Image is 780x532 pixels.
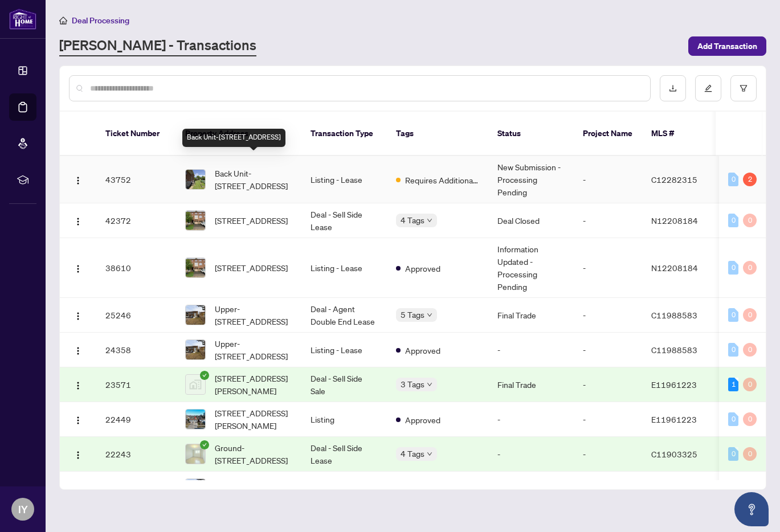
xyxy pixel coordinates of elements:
[427,312,432,318] span: down
[728,214,738,227] div: 0
[96,112,176,156] th: Ticket Number
[200,371,209,380] span: check-circle
[728,378,738,391] div: 1
[405,344,440,357] span: Approved
[651,379,697,390] span: E11961223
[401,378,424,391] span: 3 Tags
[574,333,642,367] td: -
[728,343,738,357] div: 0
[728,261,738,275] div: 0
[69,306,87,324] button: Logo
[215,476,292,501] span: Upper-[STREET_ADDRESS]
[69,375,87,394] button: Logo
[488,112,574,156] th: Status
[488,203,574,238] td: Deal Closed
[405,262,440,275] span: Approved
[96,402,176,437] td: 22449
[743,447,757,461] div: 0
[215,372,292,397] span: [STREET_ADDRESS][PERSON_NAME]
[488,437,574,472] td: -
[728,412,738,426] div: 0
[176,112,301,156] th: Property Address
[688,36,766,56] button: Add Transaction
[488,333,574,367] td: -
[186,375,205,394] img: thumbnail-img
[69,170,87,189] button: Logo
[574,203,642,238] td: -
[186,258,205,277] img: thumbnail-img
[186,410,205,429] img: thumbnail-img
[215,261,288,274] span: [STREET_ADDRESS]
[301,238,387,298] td: Listing - Lease
[488,367,574,402] td: Final Trade
[651,174,697,185] span: C12282315
[69,445,87,463] button: Logo
[215,407,292,432] span: [STREET_ADDRESS][PERSON_NAME]
[215,167,292,192] span: Back Unit-[STREET_ADDRESS]
[730,75,757,101] button: filter
[728,447,738,461] div: 0
[301,112,387,156] th: Transaction Type
[186,305,205,325] img: thumbnail-img
[743,308,757,322] div: 0
[301,437,387,472] td: Deal - Sell Side Lease
[743,343,757,357] div: 0
[182,129,285,147] div: Back Unit-[STREET_ADDRESS]
[401,214,424,227] span: 4 Tags
[574,298,642,333] td: -
[488,402,574,437] td: -
[69,480,87,498] button: Logo
[186,340,205,359] img: thumbnail-img
[427,218,432,223] span: down
[200,440,209,449] span: check-circle
[574,367,642,402] td: -
[186,479,205,498] img: thumbnail-img
[651,263,698,273] span: N12208184
[96,298,176,333] td: 25246
[69,259,87,277] button: Logo
[488,298,574,333] td: Final Trade
[574,472,642,506] td: -
[59,17,67,24] span: home
[301,298,387,333] td: Deal - Agent Double End Lease
[73,264,83,273] img: Logo
[401,447,424,460] span: 4 Tags
[488,238,574,298] td: Information Updated - Processing Pending
[740,84,748,92] span: filter
[651,414,697,424] span: E11961223
[427,382,432,387] span: down
[301,472,387,506] td: Listing - Lease
[427,451,432,457] span: down
[73,312,83,321] img: Logo
[743,214,757,227] div: 0
[59,36,256,56] a: [PERSON_NAME] - Transactions
[728,308,738,322] div: 0
[651,449,697,459] span: C11903325
[96,472,176,506] td: 18852
[695,75,721,101] button: edit
[743,261,757,275] div: 0
[96,238,176,298] td: 38610
[301,203,387,238] td: Deal - Sell Side Lease
[651,215,698,226] span: N12208184
[574,437,642,472] td: -
[96,156,176,203] td: 43752
[186,444,205,464] img: thumbnail-img
[215,441,292,466] span: Ground-[STREET_ADDRESS]
[387,112,488,156] th: Tags
[697,37,757,55] span: Add Transaction
[215,214,288,227] span: [STREET_ADDRESS]
[660,75,686,101] button: download
[69,410,87,428] button: Logo
[301,367,387,402] td: Deal - Sell Side Sale
[73,416,83,425] img: Logo
[728,173,738,186] div: 0
[73,176,83,185] img: Logo
[73,451,83,460] img: Logo
[574,156,642,203] td: -
[743,173,757,186] div: 2
[73,217,83,226] img: Logo
[574,238,642,298] td: -
[9,9,36,30] img: logo
[18,501,28,517] span: IY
